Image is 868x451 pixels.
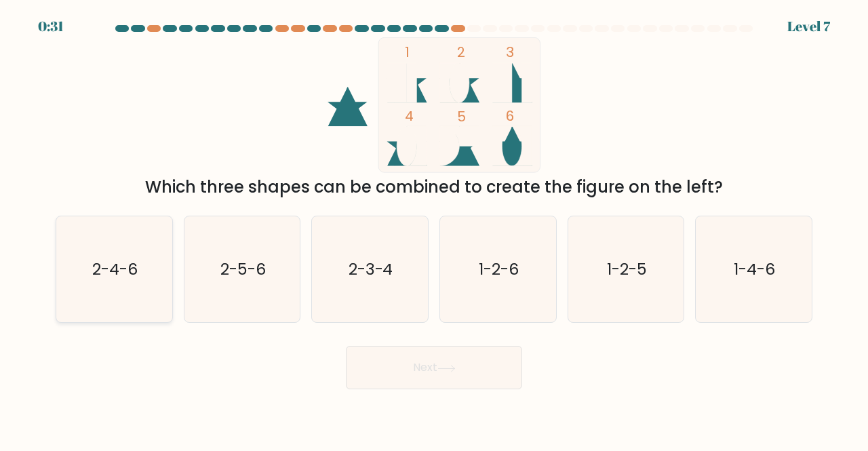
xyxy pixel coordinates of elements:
[506,106,514,125] tspan: 6
[220,258,266,280] text: 2-5-6
[92,258,138,280] text: 2-4-6
[787,16,830,37] div: Level 7
[479,258,519,280] text: 1-2-6
[405,43,410,62] tspan: 1
[346,346,522,389] button: Next
[64,175,804,199] div: Which three shapes can be combined to create the figure on the left?
[38,16,64,37] div: 0:31
[607,258,647,280] text: 1-2-5
[506,43,514,62] tspan: 3
[734,258,776,280] text: 1-4-6
[457,107,466,126] tspan: 5
[405,106,414,125] tspan: 4
[349,258,393,280] text: 2-3-4
[457,43,465,62] tspan: 2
